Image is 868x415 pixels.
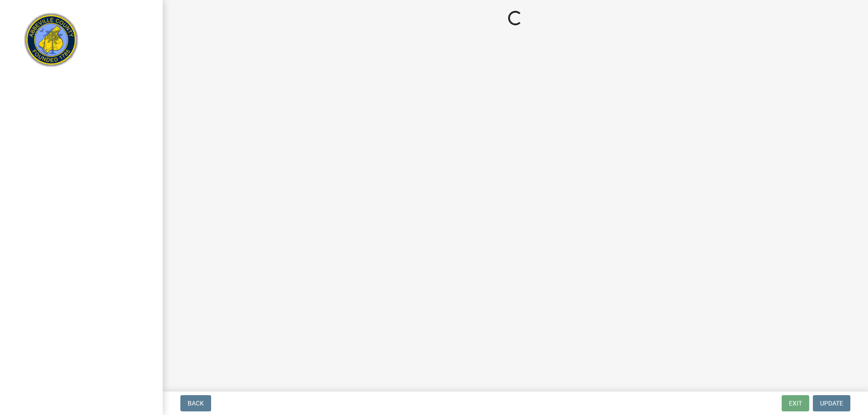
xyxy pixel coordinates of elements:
[180,395,211,411] button: Back
[813,395,850,411] button: Update
[782,395,809,411] button: Exit
[188,400,204,407] span: Back
[820,400,843,407] span: Update
[18,9,85,76] img: Abbeville County, South Carolina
